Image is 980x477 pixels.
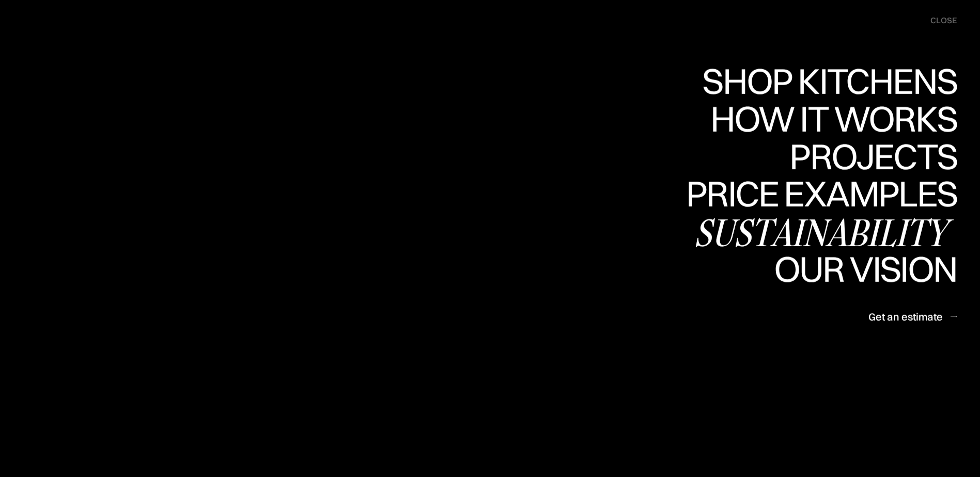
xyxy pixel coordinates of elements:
div: Sustainability [694,214,957,250]
div: close [930,15,957,26]
div: Shop Kitchens [697,99,957,135]
div: How it works [708,137,957,173]
div: Price examples [686,176,957,212]
a: SustainabilitySustainability [694,213,957,251]
div: Get an estimate [868,310,943,324]
div: Projects [789,174,957,210]
div: Projects [789,138,957,174]
div: menu [920,10,957,31]
a: Price examplesPrice examples [686,176,957,213]
a: Shop KitchensShop Kitchens [697,63,957,101]
a: Our visionOur vision [765,251,957,289]
a: How it worksHow it works [708,101,957,138]
div: How it works [708,101,957,137]
div: Our vision [765,251,957,287]
div: Shop Kitchens [697,63,957,99]
div: Price examples [686,212,957,248]
a: ProjectsProjects [789,138,957,176]
div: Our vision [765,287,957,323]
a: Get an estimate [868,304,957,329]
